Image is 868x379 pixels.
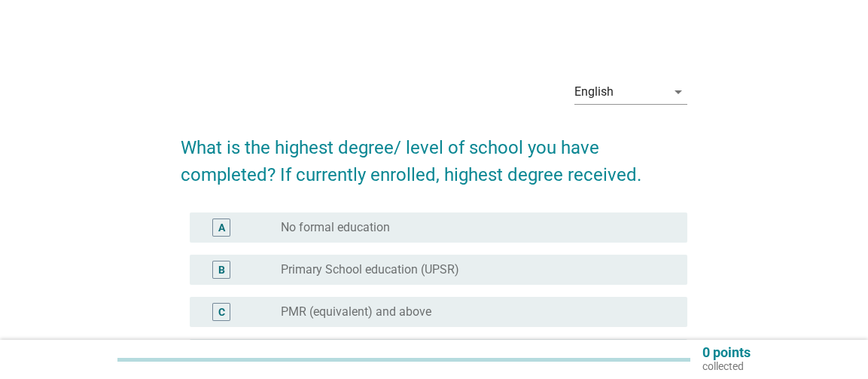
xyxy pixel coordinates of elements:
[281,304,431,319] label: PMR (equivalent) and above
[281,220,390,235] label: No formal education
[218,304,225,320] div: C
[702,346,751,359] p: 0 points
[218,220,225,236] div: A
[281,262,459,277] label: Primary School education (UPSR)
[702,359,751,373] p: collected
[574,85,614,99] div: English
[218,262,225,278] div: B
[669,83,687,101] i: arrow_drop_down
[181,119,687,188] h2: What is the highest degree/ level of school you have completed? If currently enrolled, highest de...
